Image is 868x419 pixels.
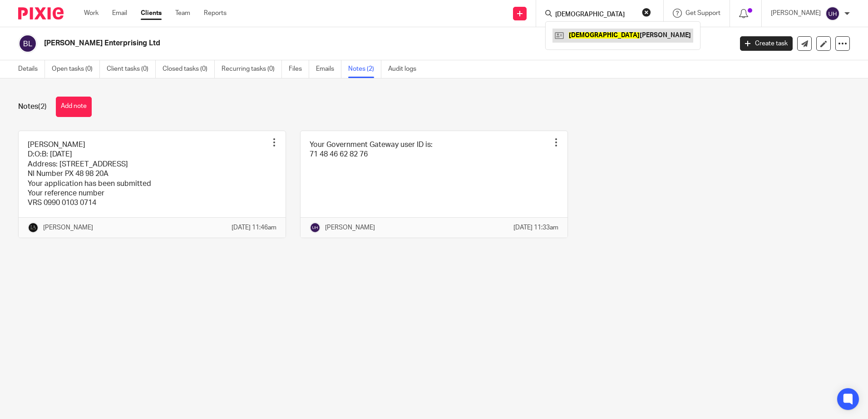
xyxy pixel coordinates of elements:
h2: [PERSON_NAME] Enterprising Ltd [44,39,590,48]
a: Clients [141,9,162,18]
button: Clear [642,8,651,17]
p: [PERSON_NAME] [325,223,375,232]
a: Create task [740,36,793,51]
span: (2) [38,103,47,110]
img: svg%3E [310,222,321,233]
img: Lockhart+Amin+-+1024x1024+-+light+on+dark.jpg [28,222,39,233]
a: Audit logs [388,60,423,78]
a: Work [84,9,99,18]
a: Details [18,60,45,78]
img: svg%3E [825,6,840,21]
img: svg%3E [18,34,37,53]
p: [DATE] 11:46am [232,223,276,232]
a: Emails [316,60,341,78]
span: Get Support [686,10,720,16]
a: Notes (2) [348,60,381,78]
a: Client tasks (0) [107,60,156,78]
a: Files [289,60,309,78]
h1: Notes [18,102,47,112]
a: Closed tasks (0) [163,60,215,78]
a: Open tasks (0) [52,60,100,78]
a: Email [112,9,127,18]
p: [PERSON_NAME] [771,9,821,18]
a: Team [175,9,190,18]
button: Add note [56,97,92,117]
a: Reports [204,9,227,18]
p: [PERSON_NAME] [43,223,93,232]
input: Search [554,11,636,19]
p: [DATE] 11:33am [513,223,558,232]
img: Pixie [18,7,64,19]
a: Recurring tasks (0) [222,60,282,78]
